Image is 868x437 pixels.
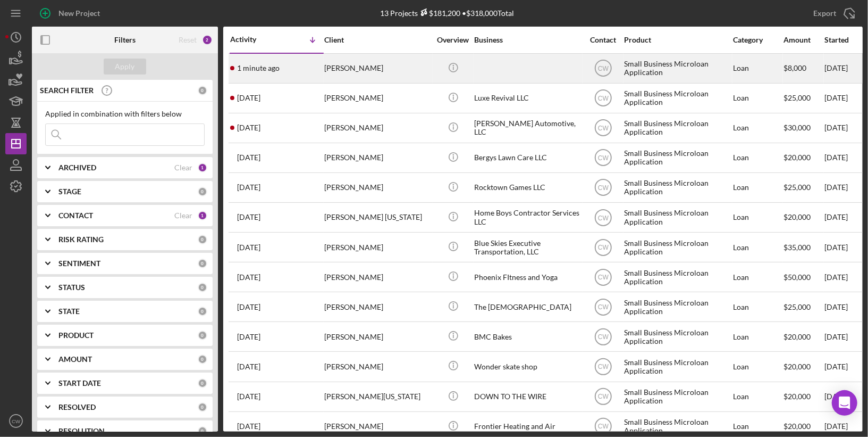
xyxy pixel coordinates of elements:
[198,331,207,340] div: 0
[179,36,197,44] div: Reset
[598,154,609,162] text: CW
[598,125,609,132] text: CW
[624,352,730,381] div: Small Business Microloan Application
[381,9,515,18] div: 13 Projects • $318,000 Total
[733,293,782,321] div: Loan
[115,59,135,75] div: Apply
[598,393,609,401] text: CW
[733,174,782,202] div: Loan
[783,93,811,102] span: $25,000
[598,364,609,371] text: CW
[598,244,609,251] text: CW
[58,235,104,244] b: RISK RATING
[733,263,782,291] div: Loan
[474,174,580,202] div: Rocktown Games LLC
[237,392,260,401] time: 2025-08-05 02:39
[324,293,431,321] div: [PERSON_NAME]
[733,352,782,381] div: Loan
[198,354,207,364] div: 0
[5,410,27,432] button: CW
[418,9,461,18] div: $181,200
[598,333,609,341] text: CW
[58,355,92,364] b: AMOUNT
[433,36,473,44] div: Overview
[733,233,782,261] div: Loan
[198,163,207,172] div: 1
[783,362,811,371] span: $20,000
[198,86,207,95] div: 0
[583,36,623,44] div: Contact
[624,174,730,202] div: Small Business Microloan Application
[40,86,94,95] b: SEARCH FILTER
[237,153,260,162] time: 2025-09-30 23:01
[198,378,207,388] div: 0
[114,36,136,44] b: Filters
[733,323,782,351] div: Loan
[624,114,730,142] div: Small Business Microloan Application
[237,94,260,102] time: 2025-10-03 13:24
[324,144,431,172] div: [PERSON_NAME]
[237,422,260,431] time: 2025-07-30 20:33
[803,3,863,24] button: Export
[58,187,81,196] b: STAGE
[474,114,580,142] div: [PERSON_NAME] Automotive, LLC
[12,418,21,424] text: CW
[474,233,580,261] div: Blue Skies Executive Transportation, LLC
[198,187,207,196] div: 0
[324,84,431,112] div: [PERSON_NAME]
[237,64,280,72] time: 2025-10-06 17:02
[324,233,431,261] div: [PERSON_NAME]
[104,59,146,75] button: Apply
[324,263,431,291] div: [PERSON_NAME]
[474,144,580,172] div: Bergys Lawn Care LLC
[733,84,782,112] div: Loan
[324,203,431,232] div: [PERSON_NAME] [US_STATE]
[45,110,205,118] div: Applied in combination with filters below
[624,84,730,112] div: Small Business Microloan Application
[624,144,730,172] div: Small Business Microloan Application
[832,390,857,416] div: Open Intercom Messenger
[474,293,580,321] div: The [DEMOGRAPHIC_DATA]
[58,259,100,268] b: SENTIMENT
[783,422,811,431] span: $20,000
[474,323,580,351] div: BMC Bakes
[474,352,580,381] div: Wonder skate shop
[598,95,609,102] text: CW
[783,323,823,351] div: $20,000
[624,36,730,44] div: Product
[324,323,431,351] div: [PERSON_NAME]
[237,303,260,311] time: 2025-08-25 20:52
[733,203,782,232] div: Loan
[324,54,431,83] div: [PERSON_NAME]
[598,423,609,431] text: CW
[58,379,101,387] b: START DATE
[813,3,836,24] div: Export
[324,36,431,44] div: Client
[783,63,806,72] span: $8,000
[598,274,609,281] text: CW
[624,263,730,291] div: Small Business Microloan Application
[733,383,782,411] div: Loan
[58,331,94,340] b: PRODUCT
[58,403,96,411] b: RESOLVED
[598,184,609,192] text: CW
[198,307,207,316] div: 0
[198,211,207,220] div: 1
[174,163,192,172] div: Clear
[624,233,730,261] div: Small Business Microloan Application
[198,259,207,268] div: 0
[733,114,782,142] div: Loan
[202,35,213,45] div: 2
[324,383,431,411] div: [PERSON_NAME][US_STATE]
[783,392,811,401] span: $20,000
[324,174,431,202] div: [PERSON_NAME]
[198,426,207,436] div: 0
[237,243,260,252] time: 2025-09-22 15:56
[474,263,580,291] div: Phoenix FItness and Yoga
[324,114,431,142] div: [PERSON_NAME]
[733,54,782,83] div: Loan
[58,163,96,172] b: ARCHIVED
[624,293,730,321] div: Small Business Microloan Application
[237,362,260,371] time: 2025-08-10 17:54
[237,123,260,132] time: 2025-10-03 01:08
